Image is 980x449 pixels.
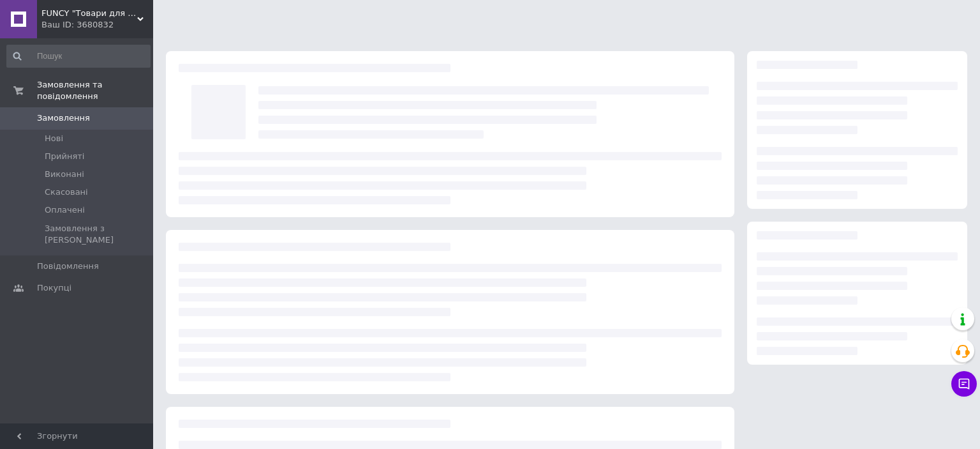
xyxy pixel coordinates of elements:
[37,79,153,102] span: Замовлення та повідомлення
[45,204,85,216] span: Оплачені
[45,223,149,246] span: Замовлення з [PERSON_NAME]
[41,19,153,31] div: Ваш ID: 3680832
[6,45,151,68] input: Пошук
[41,8,137,19] span: FUNCY "Товари для дому та активного відпочинку"
[45,169,84,180] span: Виконані
[45,151,84,162] span: Прийняті
[45,133,63,144] span: Нові
[45,186,88,198] span: Скасовані
[37,261,99,272] span: Повідомлення
[37,112,90,124] span: Замовлення
[951,371,977,397] button: Чат з покупцем
[37,282,71,294] span: Покупці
